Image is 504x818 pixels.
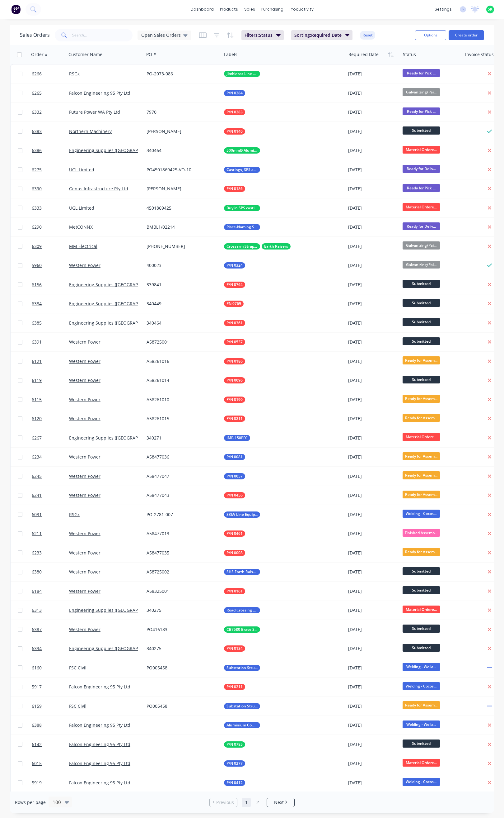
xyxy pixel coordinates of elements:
a: Engineering Supplies ([GEOGRAPHIC_DATA]) Pty Ltd [69,645,175,651]
button: 500mmØ Aluminium Discs [224,147,260,154]
div: settings [432,5,455,14]
span: 6015 [32,760,42,767]
div: A58261010 [147,397,216,403]
span: P/N 0081 [226,454,243,460]
div: [PHONE_NUMBER] [147,243,216,250]
div: [DATE] [348,530,398,537]
a: 6121 [32,352,69,371]
span: 6115 [32,397,42,403]
span: 6380 [32,569,42,575]
a: 6142 [32,735,69,754]
a: 6390 [32,179,69,198]
a: Engineering Supplies ([GEOGRAPHIC_DATA]) Pty Ltd [69,147,175,153]
div: [DATE] [348,339,398,345]
button: P/N 0161 [224,588,245,594]
div: [DATE] [348,435,398,441]
span: CB7580 Brace Sets [226,626,258,633]
div: A58725002 [147,569,216,575]
a: 6211 [32,524,69,543]
a: Western Power [69,416,100,421]
span: P/N 0008 [226,550,243,556]
a: 6156 [32,275,69,294]
a: 6333 [32,199,69,217]
span: Galvanizing/Pai... [403,88,440,96]
div: [DATE] [348,147,398,154]
span: 6233 [32,550,42,556]
span: P/N 0785 [226,741,243,748]
button: P/N 0211 [224,684,245,690]
div: products [217,5,241,14]
div: [DATE] [348,262,398,269]
span: Castings, SPS and Buy In [226,167,258,173]
a: 6234 [32,448,69,466]
span: Next [274,799,284,806]
span: SHS Earth Raisers [226,569,258,575]
span: P/N 0096 [226,377,243,383]
span: 6290 [32,224,42,230]
span: Submitted [403,567,440,575]
span: P/N 0284 [226,90,243,96]
span: Galvanizing/Pai... [403,241,440,249]
span: 6234 [32,454,42,460]
a: 6275 [32,160,69,179]
div: [DATE] [348,550,398,556]
a: Western Power [69,626,100,632]
a: 6386 [32,141,69,160]
span: 6245 [32,473,42,479]
a: RSGx [69,71,80,77]
span: Road Crossing Signs [226,607,258,613]
div: sales [241,5,258,14]
a: MM Electrical [69,243,97,249]
span: 6159 [32,703,42,709]
button: IMB 150PFC [224,435,250,441]
div: Status [403,51,416,58]
span: Submitted [403,318,440,326]
a: Northern Machinery [69,128,112,134]
button: Filters:Status [241,30,284,40]
a: Western Power [69,569,100,575]
a: 6031 [32,505,69,524]
img: Factory [11,5,21,14]
span: Ready for Deliv... [403,222,440,230]
button: CB7580 Brace Sets [224,626,260,633]
a: Page 1 is your current page [242,798,251,807]
a: 6267 [32,429,69,447]
button: P/N 0456 [224,492,245,498]
div: [DATE] [348,243,398,250]
span: 6119 [32,377,42,383]
a: Engineering Supplies ([GEOGRAPHIC_DATA]) Pty Ltd [69,301,175,307]
span: Filters: Status [245,32,273,38]
span: Submitted [403,337,440,345]
span: PN 0769 [226,301,241,307]
span: P/N 0537 [226,339,243,345]
a: Western Power [69,262,100,268]
span: Material Ordere... [403,203,440,211]
a: Western Power [69,454,100,460]
span: Submitted [403,280,440,288]
div: [DATE] [348,416,398,422]
div: [PERSON_NAME] [147,186,216,192]
span: P/N 0412 [226,780,243,786]
span: 6275 [32,167,42,173]
span: Submitted [403,299,440,307]
a: Page 2 [253,798,262,807]
input: Search... [72,29,133,41]
div: [DATE] [348,454,398,460]
a: Falcon Engineering 95 Pty Ltd [69,722,130,728]
a: 6159 [32,697,69,716]
a: 6384 [32,294,69,313]
button: P/N 0186 [224,358,245,364]
span: Earth Raisers [264,243,288,250]
span: P/N 0186 [226,358,243,364]
div: A58477035 [147,550,216,556]
span: Sorting: Required Date [294,32,342,38]
div: [DATE] [348,186,398,192]
span: P/N 0764 [226,282,243,288]
button: P/N 0134 [224,645,245,652]
span: SK [488,7,492,12]
span: Ready for Deliv... [403,165,440,173]
button: Place-Naming Signage Stands [224,224,260,230]
span: Ready for Assem... [403,452,440,460]
span: 6120 [32,416,42,422]
div: Customer Name [68,51,102,58]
